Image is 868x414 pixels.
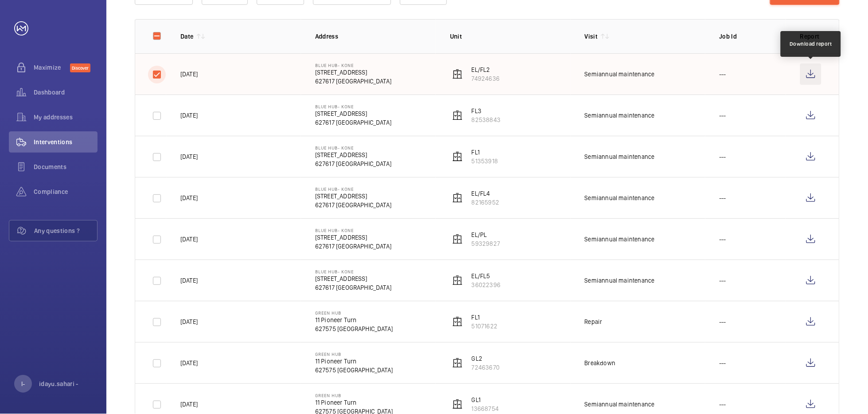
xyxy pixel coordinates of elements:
p: Visit [585,32,598,41]
p: Blue Hub- Kone [315,186,391,192]
p: EL/FL2 [472,65,500,74]
p: 627617 [GEOGRAPHIC_DATA] [315,118,391,127]
p: Blue Hub- Kone [315,228,391,233]
p: [DATE] [180,400,198,409]
div: Semiannual maintenance [585,276,655,285]
p: Job Id [719,32,786,41]
span: Documents [34,162,98,171]
p: --- [719,276,727,285]
div: Download report [790,40,832,48]
p: I- [21,379,25,388]
p: 51353918 [472,157,498,166]
p: [STREET_ADDRESS] [315,192,391,201]
p: FL1 [472,313,497,322]
p: [DATE] [180,235,198,244]
p: Green Hub [315,310,393,315]
p: EL/FL4 [472,189,499,198]
p: Blue Hub- Kone [315,63,391,68]
p: --- [719,359,727,367]
div: Semiannual maintenance [585,400,655,409]
p: 82165952 [472,198,499,207]
p: [DATE] [180,317,198,326]
img: elevator.svg [452,110,463,121]
span: Maximize [34,63,70,72]
p: --- [719,317,727,326]
p: FL3 [472,106,500,115]
img: elevator.svg [452,399,463,410]
p: 11 Pioneer Turn [315,315,393,324]
p: 11 Pioneer Turn [315,357,393,366]
p: --- [719,193,727,202]
p: GL2 [472,354,500,363]
p: [DATE] [180,193,198,202]
p: Blue Hub- Kone [315,145,391,150]
p: [DATE] [180,359,198,367]
img: elevator.svg [452,316,463,327]
p: 627617 [GEOGRAPHIC_DATA] [315,201,391,209]
div: Semiannual maintenance [585,111,655,120]
p: Blue Hub- Kone [315,269,391,274]
p: 627617 [GEOGRAPHIC_DATA] [315,242,391,251]
div: Breakdown [585,359,616,367]
p: [DATE] [180,111,198,120]
p: 11 Pioneer Turn [315,398,393,407]
p: 36022396 [472,280,500,289]
p: [DATE] [180,276,198,285]
p: --- [719,70,727,79]
p: Green Hub [315,393,393,398]
p: [DATE] [180,70,198,79]
p: Blue Hub- Kone [315,104,391,109]
p: Address [315,32,436,41]
img: elevator.svg [452,151,463,162]
div: Semiannual maintenance [585,193,655,202]
p: FL1 [472,148,498,157]
p: --- [719,235,727,244]
img: elevator.svg [452,193,463,203]
span: Compliance [34,187,98,196]
span: Interventions [34,138,98,146]
span: Dashboard [34,88,98,97]
p: EL/PL [472,230,500,239]
p: Green Hub [315,351,393,357]
p: 627575 [GEOGRAPHIC_DATA] [315,366,393,375]
p: [STREET_ADDRESS] [315,274,391,283]
p: 627617 [GEOGRAPHIC_DATA] [315,159,391,168]
div: Semiannual maintenance [585,152,655,161]
p: 627617 [GEOGRAPHIC_DATA] [315,283,391,292]
p: 627617 [GEOGRAPHIC_DATA] [315,77,391,86]
p: --- [719,111,727,120]
p: [STREET_ADDRESS] [315,150,391,159]
p: GL1 [472,395,499,404]
span: Any questions ? [34,226,97,235]
p: [STREET_ADDRESS] [315,109,391,118]
p: Unit [450,32,571,41]
div: Semiannual maintenance [585,70,655,79]
p: [STREET_ADDRESS] [315,68,391,77]
img: elevator.svg [452,275,463,286]
p: 627575 [GEOGRAPHIC_DATA] [315,324,393,333]
p: 72463670 [472,363,500,372]
span: Discover [70,63,90,72]
p: Date [180,32,193,41]
p: 82538843 [472,115,500,124]
p: --- [719,152,727,161]
p: [STREET_ADDRESS] [315,233,391,242]
p: [DATE] [180,152,198,161]
p: 51071622 [472,322,497,331]
p: 74924636 [472,74,500,83]
p: EL/FL5 [472,272,500,280]
p: 59329827 [472,239,500,248]
span: My addresses [34,113,98,122]
p: idayu.sahari - [39,379,78,388]
img: elevator.svg [452,358,463,368]
div: Semiannual maintenance [585,235,655,244]
p: --- [719,400,727,409]
p: 13668754 [472,404,499,413]
div: Repair [585,317,602,326]
img: elevator.svg [452,234,463,244]
img: elevator.svg [452,69,463,79]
